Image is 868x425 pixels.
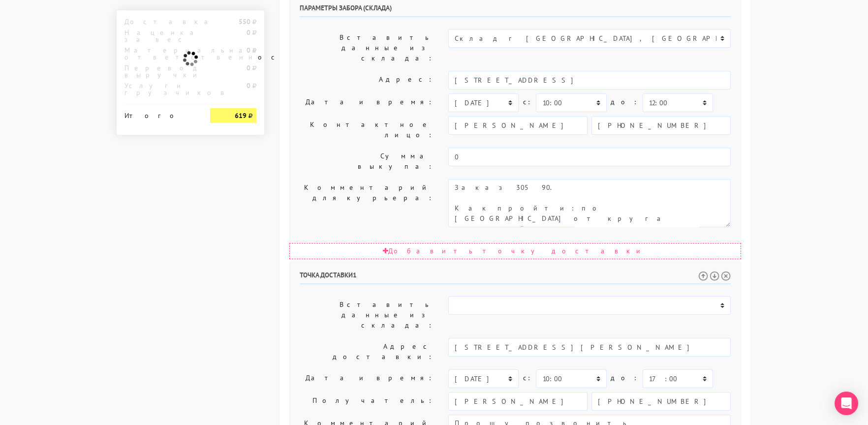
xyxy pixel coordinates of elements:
[523,93,532,111] label: c:
[292,116,441,144] label: Контактное лицо:
[292,148,441,175] label: Сумма выкупа:
[292,338,441,365] label: Адрес доставки:
[124,108,195,119] div: Итого
[523,369,532,387] label: c:
[353,271,357,279] span: 1
[591,392,731,411] input: Телефон
[289,243,741,259] div: Добавить точку доставки
[117,47,203,61] div: Материальная ответственность
[292,392,441,411] label: Получатель:
[448,392,588,411] input: Имя
[611,369,639,387] label: до:
[117,29,203,43] div: Наценка за вес
[292,93,441,112] label: Дата и время:
[117,82,203,96] div: Услуги грузчиков
[117,18,203,25] div: Доставка
[300,271,731,284] h6: Точка доставки
[448,179,731,227] textarea: Как пройти: по [GEOGRAPHIC_DATA] от круга второй поворот во двор. Серые ворота с калиткой между а...
[235,111,247,120] strong: 619
[292,369,441,388] label: Дата и время:
[300,4,731,17] h6: Параметры забора (склада)
[292,179,441,227] label: Комментарий для курьера:
[292,296,441,334] label: Вставить данные из склада:
[292,29,441,67] label: Вставить данные из склада:
[448,116,588,135] input: Имя
[611,93,639,111] label: до:
[835,392,858,415] div: Open Intercom Messenger
[239,17,250,26] strong: 550
[292,71,441,90] label: Адрес:
[117,64,203,78] div: Перевод выручки
[182,50,199,67] img: ajax-loader.gif
[591,116,731,135] input: Телефон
